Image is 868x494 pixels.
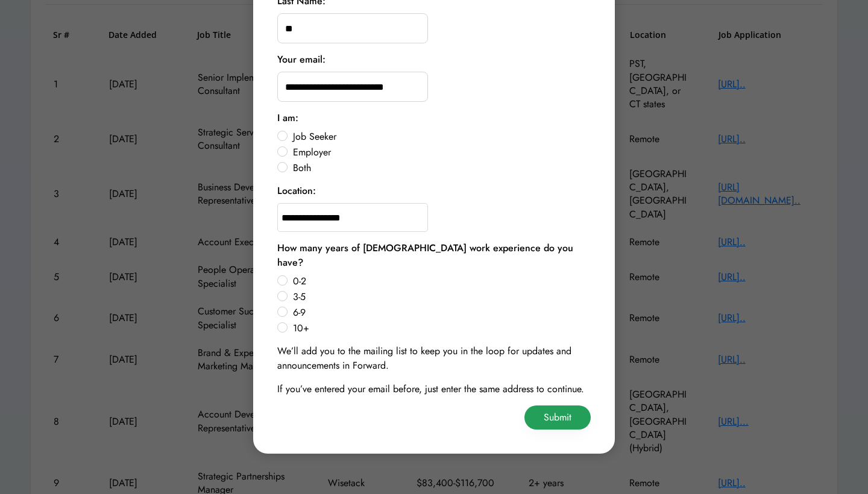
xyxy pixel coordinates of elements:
[289,132,591,142] label: Job Seeker
[277,184,316,198] div: Location:
[289,308,591,317] label: 6-9
[277,382,584,396] div: If you’ve entered your email before, just enter the same address to continue.
[289,148,591,157] label: Employer
[289,277,591,286] label: 0-2
[289,324,591,333] label: 10+
[277,344,591,373] div: We’ll add you to the mailing list to keep you in the loop for updates and announcements in Forward.
[289,163,591,173] label: Both
[277,241,591,270] div: How many years of [DEMOGRAPHIC_DATA] work experience do you have?
[289,292,591,302] label: 3-5
[277,111,298,125] div: I am:
[524,405,591,430] button: Submit
[277,52,325,67] div: Your email:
